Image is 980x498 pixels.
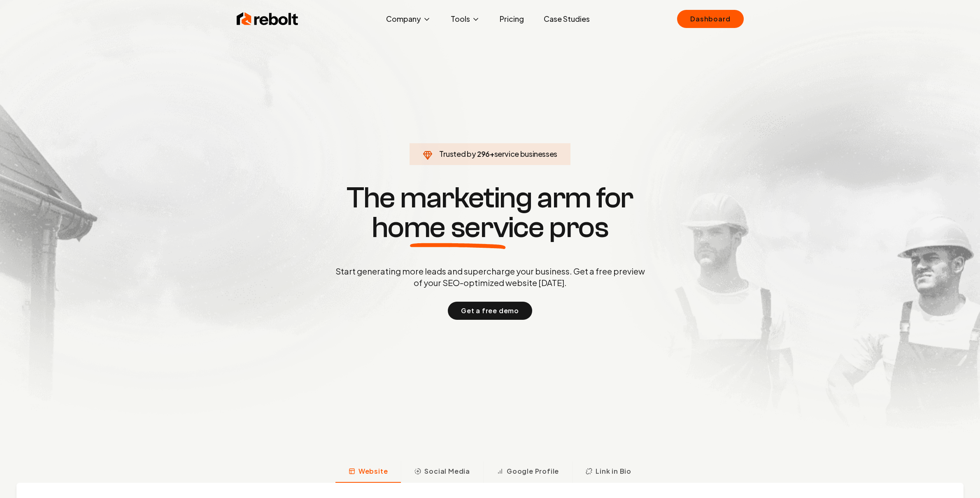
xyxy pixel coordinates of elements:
[358,466,388,476] span: Website
[334,265,647,289] p: Start generating more leads and supercharge your business. Get a free preview of your SEO-optimiz...
[483,461,572,483] button: Google Profile
[401,461,483,483] button: Social Media
[596,466,631,476] span: Link in Bio
[477,148,490,160] span: 296
[493,11,531,27] a: Pricing
[572,461,645,483] button: Link in Bio
[372,213,544,242] span: home service
[424,466,470,476] span: Social Media
[237,11,298,27] img: Rebolt Logo
[335,461,401,483] button: Website
[293,183,688,242] h1: The marketing arm for pros
[448,302,532,320] button: Get a free demo
[439,149,476,158] span: Trusted by
[537,11,596,27] a: Case Studies
[677,10,743,28] a: Dashboard
[494,149,558,158] span: service businesses
[507,466,559,476] span: Google Profile
[379,11,438,27] button: Company
[490,149,494,158] span: +
[444,11,487,27] button: Tools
